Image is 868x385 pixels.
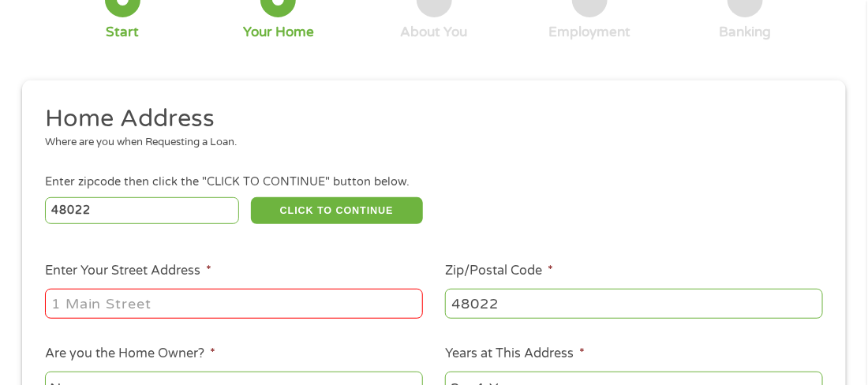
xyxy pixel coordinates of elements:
label: Zip/Postal Code [445,263,553,279]
input: Enter Zipcode (e.g 01510) [45,197,240,224]
label: Enter Your Street Address [45,263,211,279]
div: About You [401,24,468,41]
div: Start [106,24,139,41]
label: Are you the Home Owner? [45,346,215,362]
label: Years at This Address [445,346,585,362]
button: CLICK TO CONTINUE [251,197,423,224]
h2: Home Address [45,103,812,135]
div: Where are you when Requesting a Loan. [45,135,812,151]
div: Banking [720,24,772,41]
input: 1 Main Street [45,289,423,319]
div: Enter zipcode then click the "CLICK TO CONTINUE" button below. [45,174,823,191]
div: Your Home [243,24,314,41]
div: Employment [548,24,630,41]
